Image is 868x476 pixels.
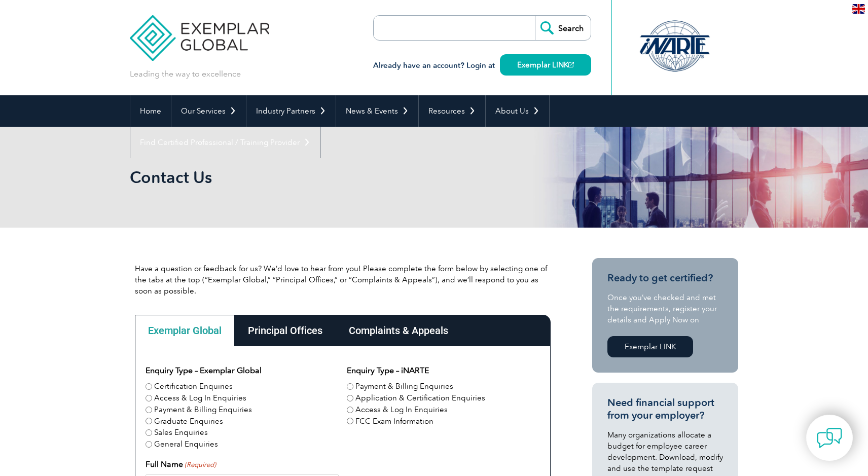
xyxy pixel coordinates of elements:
[246,95,336,127] a: Industry Partners
[852,4,865,14] img: en
[130,127,320,158] a: Find Certified Professional / Training Provider
[607,396,723,422] h3: Need financial support from your employer?
[817,425,842,451] img: contact-chat.png
[373,59,591,72] h3: Already have an account? Login at
[486,95,549,127] a: About Us
[355,404,448,416] label: Access & Log In Enquiries
[568,62,574,67] img: open_square.png
[355,416,433,427] label: FCC Exam Information
[347,364,429,377] legend: Enquiry Type – iNARTE
[184,460,216,470] span: (Required)
[607,292,723,325] p: Once you’ve checked and met the requirements, register your details and Apply Now on
[130,68,241,80] p: Leading the way to excellence
[355,392,485,404] label: Application & Certification Enquiries
[135,315,235,346] div: Exemplar Global
[135,263,551,297] p: Have a question or feedback for us? We’d love to hear from you! Please complete the form below by...
[146,364,262,377] legend: Enquiry Type – Exemplar Global
[154,392,246,404] label: Access & Log In Enquiries
[535,16,591,40] input: Search
[500,54,591,76] a: Exemplar LINK
[154,381,233,392] label: Certification Enquiries
[154,438,218,450] label: General Enquiries
[355,381,453,392] label: Payment & Billing Enquiries
[607,336,693,357] a: Exemplar LINK
[154,404,252,416] label: Payment & Billing Enquiries
[235,315,336,346] div: Principal Offices
[154,427,208,438] label: Sales Enquiries
[336,315,461,346] div: Complaints & Appeals
[154,416,223,427] label: Graduate Enquiries
[607,272,723,284] h3: Ready to get certified?
[130,95,171,127] a: Home
[419,95,485,127] a: Resources
[130,167,519,187] h1: Contact Us
[146,458,216,470] label: Full Name
[171,95,246,127] a: Our Services
[336,95,418,127] a: News & Events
